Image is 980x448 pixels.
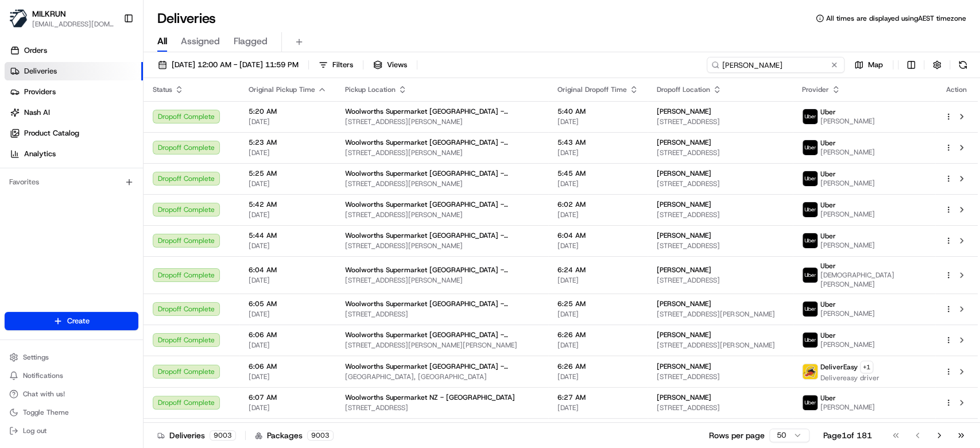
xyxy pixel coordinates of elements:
span: Views [387,60,407,70]
span: 5:40 AM [557,107,638,116]
span: 6:24 AM [557,265,638,275]
span: [DATE] [557,310,638,319]
span: [STREET_ADDRESS] [657,148,784,157]
button: [DATE] 12:00 AM - [DATE] 11:59 PM [153,57,304,73]
span: [PERSON_NAME] [820,148,875,157]
button: MILKRUN [32,8,66,20]
span: Assigned [181,34,220,48]
span: [DATE] [249,310,327,319]
span: [DATE] [249,276,327,285]
span: Providers [24,87,56,97]
div: Deliveries [157,430,236,441]
span: Log out [23,426,47,435]
span: DeliverEasy [820,362,858,372]
span: [PERSON_NAME] [820,179,875,188]
span: Original Pickup Time [249,85,315,94]
span: Flagged [234,34,268,48]
span: [DATE] [557,148,638,157]
span: All times are displayed using AEST timezone [826,14,966,23]
a: Deliveries [5,62,143,80]
span: Chat with us! [23,389,65,399]
img: uber-new-logo.jpeg [803,171,818,186]
img: uber-new-logo.jpeg [803,202,818,217]
div: 9003 [307,430,334,441]
span: [DATE] [557,341,638,350]
span: Settings [23,353,49,362]
span: [STREET_ADDRESS] [657,241,784,250]
span: [STREET_ADDRESS] [657,372,784,381]
span: [PERSON_NAME] [657,200,711,209]
span: [PERSON_NAME] [820,340,875,349]
span: Filters [332,60,353,70]
span: [STREET_ADDRESS][PERSON_NAME] [345,276,539,285]
img: uber-new-logo.jpeg [803,333,818,347]
span: [STREET_ADDRESS] [657,117,784,126]
span: 5:45 AM [557,169,638,178]
span: [DATE] [557,372,638,381]
span: [DATE] [557,179,638,188]
span: [PERSON_NAME] [820,210,875,219]
span: Uber [820,300,836,309]
span: [PERSON_NAME] [657,138,711,147]
span: Woolworths Supermarket [GEOGRAPHIC_DATA] - [GEOGRAPHIC_DATA] [345,138,539,147]
img: uber-new-logo.jpeg [803,109,818,124]
span: Orders [24,45,47,56]
span: [STREET_ADDRESS] [345,403,539,412]
span: [DATE] [249,372,327,381]
img: uber-new-logo.jpeg [803,395,818,410]
span: [STREET_ADDRESS] [345,310,539,319]
span: Create [67,316,90,326]
span: 6:25 AM [557,299,638,308]
span: [STREET_ADDRESS] [657,403,784,412]
span: Woolworths Supermarket [GEOGRAPHIC_DATA] - [GEOGRAPHIC_DATA] [345,330,539,339]
a: Providers [5,83,143,101]
button: Notifications [5,368,138,384]
span: [STREET_ADDRESS][PERSON_NAME] [345,241,539,250]
img: uber-new-logo.jpeg [803,233,818,248]
span: [DATE] 12:00 AM - [DATE] 11:59 PM [172,60,299,70]
span: [STREET_ADDRESS][PERSON_NAME][PERSON_NAME] [345,341,539,350]
span: 5:42 AM [249,200,327,209]
span: [DATE] [249,241,327,250]
img: delivereasy_logo.png [803,364,818,379]
span: 6:05 AM [249,299,327,308]
span: [PERSON_NAME] [657,330,711,339]
span: Woolworths Supermarket [GEOGRAPHIC_DATA] - [GEOGRAPHIC_DATA] [345,231,539,240]
span: [DEMOGRAPHIC_DATA][PERSON_NAME] [820,271,926,289]
span: Product Catalog [24,128,79,138]
span: [PERSON_NAME] [657,362,711,371]
span: Nash AI [24,107,50,118]
span: 6:02 AM [557,200,638,209]
span: Woolworths Supermarket NZ - [GEOGRAPHIC_DATA] [345,393,515,402]
button: Map [849,57,888,73]
div: 9003 [210,430,236,441]
span: Status [153,85,172,94]
span: [DATE] [249,403,327,412]
span: [PERSON_NAME] [657,265,711,275]
span: Uber [820,200,836,210]
button: +1 [860,361,873,373]
p: Rows per page [709,430,765,441]
span: [PERSON_NAME] [657,393,711,402]
a: Orders [5,41,143,60]
span: [STREET_ADDRESS][PERSON_NAME] [345,148,539,157]
button: Toggle Theme [5,404,138,420]
button: Create [5,312,138,330]
span: 5:20 AM [249,107,327,116]
span: [STREET_ADDRESS][PERSON_NAME] [345,210,539,219]
img: MILKRUN [9,9,28,28]
span: Toggle Theme [23,408,69,417]
span: Woolworths Supermarket [GEOGRAPHIC_DATA] - [GEOGRAPHIC_DATA] [345,107,539,116]
span: Uber [820,231,836,241]
span: Deliveries [24,66,57,76]
span: [PERSON_NAME] [820,403,875,412]
span: Woolworths Supermarket [GEOGRAPHIC_DATA] - [GEOGRAPHIC_DATA] [345,169,539,178]
button: Filters [313,57,358,73]
span: [STREET_ADDRESS][PERSON_NAME] [345,117,539,126]
span: 6:04 AM [249,265,327,275]
span: 6:26 AM [557,330,638,339]
span: Uber [820,393,836,403]
span: Uber [820,169,836,179]
button: Refresh [955,57,971,73]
